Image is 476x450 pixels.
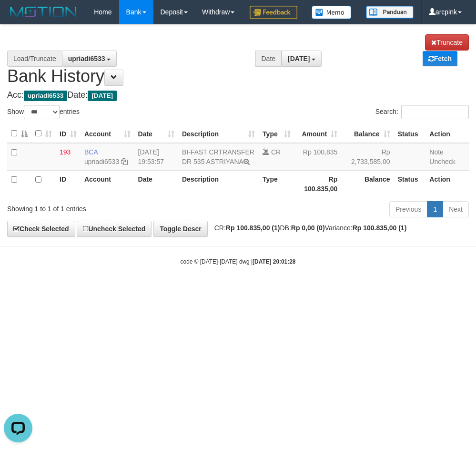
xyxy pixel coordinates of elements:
th: ID [56,170,81,197]
th: ID: activate to sort column ascending [56,124,81,143]
img: panduan.png [366,6,414,19]
div: Date [255,51,282,67]
h4: Acc: Date: [7,91,469,100]
strong: [DATE] 20:01:28 [253,258,295,265]
th: Status [394,124,426,143]
div: Load/Truncate [7,51,62,67]
th: : activate to sort column descending [7,124,31,143]
th: Account: activate to sort column ascending [81,124,134,143]
span: [DATE] [288,55,310,62]
th: Status [394,170,426,197]
strong: Rp 0,00 (0) [291,224,325,232]
span: upriadi6533 [68,55,105,62]
a: 1 [427,201,443,217]
th: Account [81,170,134,197]
td: [DATE] 19:53:57 [134,143,178,171]
button: Open LiveChat chat widget [4,4,32,32]
th: Action [425,124,469,143]
strong: Rp 100.835,00 (1) [353,224,407,232]
th: Type [259,170,294,197]
a: Truncate [425,34,469,51]
select: Showentries [24,105,60,119]
th: Description [178,170,259,197]
img: Feedback.jpg [250,6,297,19]
th: Description: activate to sort column ascending [178,124,259,143]
a: Copy upriadi6533 to clipboard [121,158,128,165]
a: upriadi6533 [84,158,119,165]
th: Date: activate to sort column ascending [134,124,178,143]
a: Toggle Descr [153,221,208,237]
a: Note [429,148,444,156]
button: [DATE] [282,51,322,67]
th: Rp 100.835,00 [294,170,341,197]
th: Balance [341,170,394,197]
input: Search: [401,105,469,119]
a: Next [443,201,469,217]
a: Check Selected [7,221,75,237]
label: Show entries [7,105,80,119]
button: upriadi6533 [62,51,117,67]
strong: Rp 100.835,00 (1) [226,224,280,232]
a: Uncheck Selected [77,221,152,237]
a: Previous [389,201,427,217]
th: Balance: activate to sort column ascending [341,124,394,143]
a: Uncheck [429,158,455,165]
span: CR: DB: Variance: [210,224,407,232]
label: Search: [375,105,469,119]
td: Rp 2,733,585,00 [341,143,394,171]
th: Action [425,170,469,197]
span: 193 [60,148,71,156]
th: Amount: activate to sort column ascending [294,124,341,143]
span: CR [271,148,281,156]
span: [DATE] [88,91,117,101]
div: Showing 1 to 1 of 1 entries [7,200,191,214]
span: upriadi6533 [24,91,67,101]
th: Type: activate to sort column ascending [259,124,294,143]
small: code © [DATE]-[DATE] dwg | [181,258,296,265]
a: Fetch [423,51,457,66]
th: : activate to sort column ascending [31,124,56,143]
h1: Bank History [7,34,469,86]
td: Rp 100,835 [294,143,341,171]
img: MOTION_logo.png [7,5,80,19]
td: BI-FAST CRTRANSFER DR 535 ASTRIYANA [178,143,259,171]
span: BCA [84,148,98,156]
th: Date [134,170,178,197]
img: Button%20Memo.svg [312,6,352,19]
